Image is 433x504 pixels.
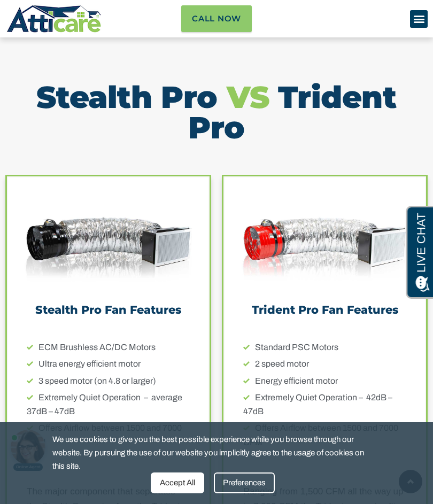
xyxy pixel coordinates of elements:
span: Opens a chat window [26,9,86,22]
iframe: Chat Invitation [5,408,64,472]
a: Call Now [181,5,252,32]
li: ECM Brushless AC/DC Motors [27,340,190,354]
div: Preferences [214,472,275,493]
li: Ultra energy efficient motor [27,357,190,371]
span: Trident Pro [188,79,397,146]
div: Accept All [151,472,204,493]
li: 2 speed motor [243,357,406,371]
span: We use cookies to give you the best possible experience while you browse through our website. By ... [52,433,373,472]
span: Call Now [192,11,241,27]
li: Offers Airflow between 1500 and 7000 CFM [27,421,190,449]
li: Extremely Quiet Operation – average 37dB – 47dB [27,391,190,419]
span: Stealth Pro [36,79,218,115]
li: Extremely Quiet Operation – 42dB – 47dB [243,391,406,419]
span: VS [227,79,269,115]
div: Menu Toggle [410,10,428,28]
li: Standard PSC Motors [243,340,406,354]
li: Offers Airflow between 1500 and 7000 CFM [243,421,406,449]
li: 3 speed motor (on 4.8 or larger) [27,374,190,388]
div: Trident Pro Fan Features [243,303,406,316]
div: Stealth Pro Fan Features [27,303,190,316]
li: Energy efficient motor [243,374,406,388]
